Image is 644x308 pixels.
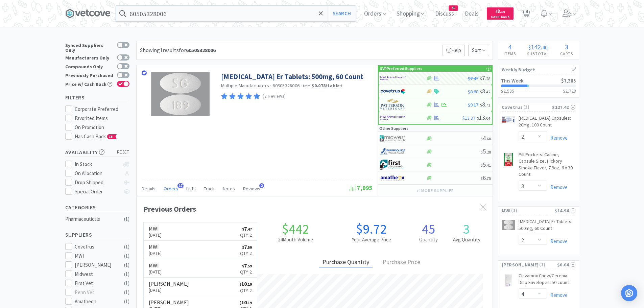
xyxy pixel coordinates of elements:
[247,282,252,287] span: . 19
[270,82,271,89] span: ·
[259,183,264,188] span: 2
[142,186,156,192] span: Details
[522,50,555,57] h4: Subtotal
[462,11,481,17] a: Deals
[65,231,129,239] h5: Suppliers
[75,298,117,306] div: Amatheon
[481,149,483,155] span: $
[477,114,490,121] span: 13
[239,280,252,287] span: 10
[468,45,489,56] span: Sort
[486,149,491,155] span: . 28
[519,115,575,131] a: [MEDICAL_DATA] Capsules: 20Mg, 100 Count
[487,4,514,23] a: $8.10Cash Back
[379,257,424,268] div: Purchase Price
[186,186,196,192] span: Lists
[621,285,637,301] div: Open Intercom Messenger
[239,299,252,306] span: 10
[303,84,310,88] span: from
[486,136,491,141] span: . 68
[480,102,482,108] span: $
[510,207,554,214] span: ( 1 )
[186,47,216,53] strong: 60505328006
[149,231,162,239] p: [DATE]
[75,179,120,187] div: Drop Shipped
[75,261,117,269] div: [PERSON_NAME]
[449,6,458,10] span: 45
[481,163,483,168] span: $
[221,82,269,89] a: Multiple Manufacturers
[519,151,575,181] a: Pill Pockets: Canine, Capsule Size, Hickory Smoke Flavor, 7.9oz, 6 x 30 Count
[486,163,491,168] span: . 41
[75,169,120,177] div: On Allocation
[409,222,448,236] h1: 45
[502,274,515,287] img: 51f852537d694393a482d816ece2b005_450636.png
[144,241,257,259] a: MWI[DATE]$7.59Qty:2
[116,6,356,21] input: Search by item, sku, manufacturer, ingredient, size...
[65,204,129,211] h5: Categories
[547,184,568,190] a: Remove
[75,114,129,122] div: Favorited Items
[240,231,252,239] p: Qty: 2
[462,115,475,121] span: $13.37
[443,45,465,56] p: Help
[519,218,575,234] a: [MEDICAL_DATA] Er Tablets: 500mg, 60 Count
[485,102,490,108] span: . 71
[65,63,114,69] div: Compounds Only
[380,173,405,183] img: 3331a67d23dc422aa21b1ec98afbf632_11.png
[502,220,515,230] img: b63ac53ae6304ec88c9bdcd9ef0c6c9a_588298.png
[263,93,286,100] p: (2 Reviews)
[151,72,210,116] img: b63ac53ae6304ec88c9bdcd9ef0c6c9a_588298.png
[539,261,557,268] span: ( 1 )
[485,89,490,94] span: . 42
[124,298,129,306] div: ( 1 )
[257,222,333,236] h1: $442
[144,222,257,241] a: MWI[DATE]$7.47Qty:2
[149,244,162,250] h6: MWI
[565,43,568,51] span: 3
[380,146,405,157] img: 7915dbd3f8974342a4dc3feb8efc1740_58.png
[242,225,252,232] span: 7
[522,44,555,50] div: .
[500,9,505,14] span: . 10
[519,11,533,18] a: 4
[547,135,568,141] a: Remove
[555,50,579,57] h4: Carts
[75,270,117,278] div: Midwest
[496,9,497,14] span: $
[380,65,422,72] p: SVP Preferred Suppliers
[501,78,524,83] h2: This Week
[491,15,509,20] span: Cash Back
[149,268,162,276] p: [DATE]
[380,99,406,110] img: f5e969b455434c6296c6d81ef179fa71_3.png
[486,176,491,181] span: . 75
[179,47,216,53] span: for
[124,288,129,297] div: ( 1 )
[480,74,490,82] span: 7
[547,238,568,244] a: Remove
[221,72,363,81] a: [MEDICAL_DATA] Er Tablets: 500mg, 60 Count
[542,44,548,51] span: 40
[379,125,408,132] p: Other Suppliers
[523,104,552,111] span: ( 2 )
[528,44,531,51] span: $
[239,282,241,287] span: $
[117,149,129,156] span: reset
[485,76,490,81] span: . 28
[380,113,406,123] img: f6b2451649754179b5b4e0c70c3f7cb0_2.png
[380,73,406,83] img: f6b2451649754179b5b4e0c70c3f7cb0_2.png
[531,43,541,51] span: 142
[124,270,129,278] div: ( 1 )
[247,264,252,268] span: . 59
[468,89,478,95] span: $8.68
[448,236,486,244] h2: Avg Quantity
[272,82,300,89] span: 60505328006
[149,226,162,231] h6: MWI
[140,46,216,55] div: Showing 1 results
[502,207,511,214] span: MWI
[468,75,478,81] span: $7.47
[239,287,252,294] p: Qty: 2
[333,236,409,244] h2: Your Average Price
[481,134,491,142] span: 4
[432,11,457,17] a: Discuss45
